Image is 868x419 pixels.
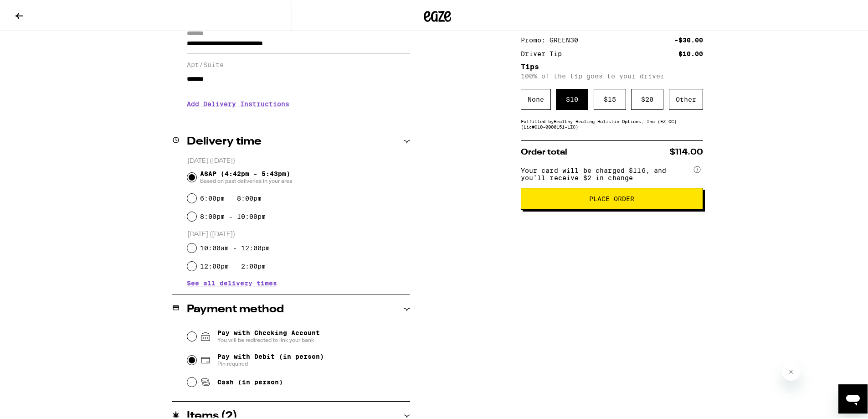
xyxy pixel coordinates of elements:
iframe: Close message [782,361,800,379]
div: $ 10 [556,87,588,108]
span: Hi. Need any help? [5,6,66,14]
span: Pin required [217,358,324,366]
h5: Tips [521,62,703,69]
span: Pay with Checking Account [217,327,320,342]
button: Place Order [521,186,703,208]
span: Based on past deliveries in your area [200,176,293,183]
span: ASAP (4:42pm - 5:43pm) [200,168,293,183]
label: 10:00am - 12:00pm [200,243,270,250]
div: None [521,87,551,108]
span: Place Order [589,194,634,200]
label: 12:00pm - 2:00pm [200,261,266,268]
label: 8:00pm - 10:00pm [200,211,266,218]
span: Your card will be charged $116, and you’ll receive $2 in change [521,162,692,180]
div: $10.00 [678,49,703,55]
span: $114.00 [669,146,703,155]
label: 6:00pm - 8:00pm [200,193,262,200]
button: See all delivery times [187,278,277,285]
div: -$30.00 [674,35,703,41]
div: Other [669,87,703,108]
div: Driver Tip [521,49,568,55]
h3: Add Delivery Instructions [187,92,410,113]
span: Pay with Debit (in person) [217,351,324,358]
iframe: Button to launch messaging window [838,383,868,412]
span: Cash (in person) [217,377,283,384]
div: $ 20 [631,87,663,108]
p: [DATE] ([DATE]) [187,228,410,237]
p: [DATE] ([DATE]) [187,155,410,164]
h2: Delivery time [187,134,262,145]
span: You will be redirected to link your bank [217,335,320,342]
p: We'll contact you at [PHONE_NUMBER] when we arrive [187,113,410,120]
div: Promo: GREEN30 [521,35,585,41]
span: Order total [521,146,567,155]
p: 100% of the tip goes to your driver [521,71,703,78]
div: Fulfilled by Healthy Healing Holistic Options, Inc (EZ OC) (Lic# C10-0000151-LIC ) [521,117,703,128]
label: Apt/Suite [187,59,410,67]
div: $ 15 [594,87,626,108]
h2: Payment method [187,302,284,313]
